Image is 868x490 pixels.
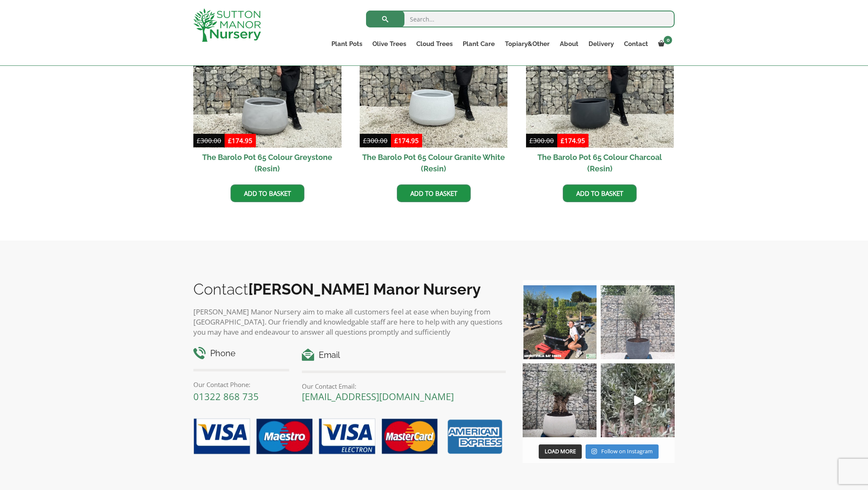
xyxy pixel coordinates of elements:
[458,38,500,50] a: Plant Care
[394,136,398,145] span: £
[193,148,342,178] h2: The Barolo Pot 65 Colour Greystone (Resin)
[523,285,597,359] img: Our elegant & picturesque Angustifolia Cones are an exquisite addition to your Bay Tree collectio...
[302,381,506,391] p: Our Contact Email:
[586,444,659,459] a: Instagram Follow on Instagram
[302,390,454,403] a: [EMAIL_ADDRESS][DOMAIN_NAME]
[228,136,252,145] bdi: 174.95
[529,136,533,145] span: £
[228,136,232,145] span: £
[601,363,675,437] a: Play
[411,38,458,50] a: Cloud Trees
[397,184,471,202] a: Add to basket: “The Barolo Pot 65 Colour Granite White (Resin)”
[366,11,675,27] input: Search...
[529,136,554,145] bdi: 300.00
[561,136,564,145] span: £
[231,184,304,202] a: Add to basket: “The Barolo Pot 65 Colour Greystone (Resin)”
[664,36,672,44] span: 0
[197,136,201,145] span: £
[601,363,675,437] img: New arrivals Monday morning of beautiful olive trees 🤩🤩 The weather is beautiful this summer, gre...
[634,395,643,405] svg: Play
[363,136,367,145] span: £
[187,414,506,460] img: payment-options.png
[197,136,221,145] bdi: 300.00
[523,363,597,437] img: Check out this beauty we potted at our nursery today ❤️‍🔥 A huge, ancient gnarled Olive tree plan...
[193,8,261,42] img: logo
[248,280,481,298] b: [PERSON_NAME] Manor Nursery
[563,184,637,202] a: Add to basket: “The Barolo Pot 65 Colour Charcoal (Resin)”
[653,38,675,50] a: 0
[302,349,506,362] h4: Email
[193,307,506,337] p: [PERSON_NAME] Manor Nursery aim to make all customers feel at ease when buying from [GEOGRAPHIC_D...
[394,136,419,145] bdi: 174.95
[326,38,367,50] a: Plant Pots
[193,347,289,360] h4: Phone
[193,280,506,298] h2: Contact
[583,38,619,50] a: Delivery
[601,285,675,359] img: A beautiful multi-stem Spanish Olive tree potted in our luxurious fibre clay pots 😍😍
[193,390,259,403] a: 01322 868 735
[561,136,585,145] bdi: 174.95
[601,447,653,455] span: Follow on Instagram
[360,148,508,178] h2: The Barolo Pot 65 Colour Granite White (Resin)
[619,38,653,50] a: Contact
[526,148,674,178] h2: The Barolo Pot 65 Colour Charcoal (Resin)
[539,444,582,459] button: Load More
[367,38,411,50] a: Olive Trees
[591,448,597,455] svg: Instagram
[363,136,388,145] bdi: 300.00
[193,379,289,390] p: Our Contact Phone:
[555,38,583,50] a: About
[545,447,576,455] span: Load More
[500,38,555,50] a: Topiary&Other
